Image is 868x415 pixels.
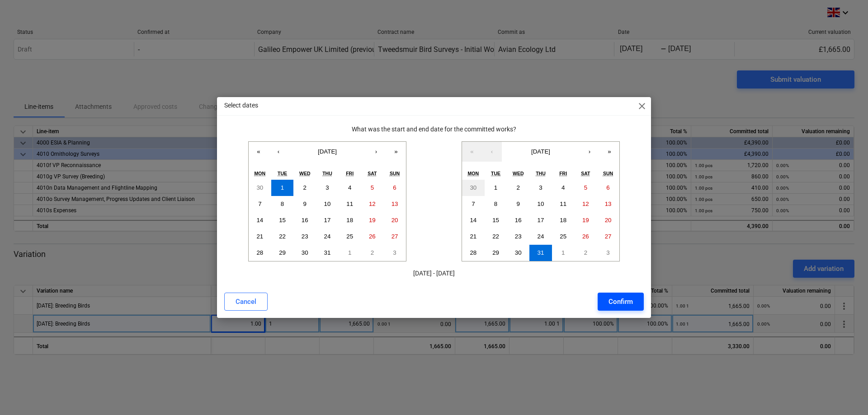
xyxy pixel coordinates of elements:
[560,233,566,240] abbr: July 25, 2025
[281,201,284,207] abbr: July 8, 2025
[390,171,400,176] abbr: Sunday
[346,171,354,176] abbr: Friday
[507,212,529,228] button: July 16, 2025
[515,249,522,256] abbr: July 30, 2025
[249,245,271,261] button: July 28, 2025
[324,233,331,240] abbr: July 24, 2025
[303,201,307,207] abbr: July 9, 2025
[256,184,263,191] abbr: June 30, 2025
[603,171,613,176] abbr: Sunday
[462,245,485,261] button: July 28, 2025
[485,212,507,228] button: July 15, 2025
[288,142,366,162] button: [DATE]
[485,196,507,212] button: July 8, 2025
[392,217,398,224] abbr: July 20, 2025
[561,184,565,191] abbr: July 4, 2025
[361,212,384,228] button: July 19, 2025
[278,171,287,176] abbr: Tuesday
[346,217,353,224] abbr: July 18, 2025
[271,245,294,261] button: July 29, 2025
[494,184,497,191] abbr: July 1, 2025
[552,212,575,228] button: July 18, 2025
[255,171,266,176] abbr: Monday
[361,180,384,196] button: July 5, 2025
[271,180,294,196] button: July 1, 2025
[485,180,507,196] button: July 1, 2025
[393,249,396,256] abbr: August 3, 2025
[339,180,361,196] button: July 4, 2025
[598,293,644,311] button: Confirm
[529,212,552,228] button: July 17, 2025
[502,142,580,162] button: [DATE]
[515,233,522,240] abbr: July 23, 2025
[303,184,307,191] abbr: July 2, 2025
[597,245,619,261] button: August 3, 2025
[637,101,647,112] span: close
[383,196,406,212] button: July 13, 2025
[470,217,476,224] abbr: July 14, 2025
[346,201,353,207] abbr: July 11, 2025
[575,196,597,212] button: July 12, 2025
[348,249,351,256] abbr: August 1, 2025
[605,217,612,224] abbr: July 20, 2025
[538,233,544,240] abbr: July 24, 2025
[271,228,294,245] button: July 22, 2025
[575,228,597,245] button: July 26, 2025
[279,233,286,240] abbr: July 22, 2025
[392,201,398,207] abbr: July 13, 2025
[302,217,308,224] abbr: July 16, 2025
[575,180,597,196] button: July 5, 2025
[575,245,597,261] button: August 2, 2025
[256,233,263,240] abbr: July 21, 2025
[529,180,552,196] button: July 3, 2025
[492,217,499,224] abbr: July 15, 2025
[302,233,308,240] abbr: July 23, 2025
[324,201,331,207] abbr: July 10, 2025
[293,228,316,245] button: July 23, 2025
[515,217,522,224] abbr: July 16, 2025
[256,249,263,256] abbr: July 28, 2025
[339,196,361,212] button: July 11, 2025
[293,212,316,228] button: July 16, 2025
[470,233,476,240] abbr: July 21, 2025
[482,142,502,162] button: ‹
[281,184,284,191] abbr: July 1, 2025
[224,101,258,110] p: Select dates
[271,212,294,228] button: July 15, 2025
[339,212,361,228] button: July 18, 2025
[316,180,339,196] button: July 3, 2025
[383,180,406,196] button: July 6, 2025
[369,217,376,224] abbr: July 19, 2025
[580,142,599,162] button: ›
[485,228,507,245] button: July 22, 2025
[494,201,497,207] abbr: July 8, 2025
[597,228,619,245] button: July 27, 2025
[224,293,268,311] button: Cancel
[560,217,566,224] abbr: July 18, 2025
[513,171,524,176] abbr: Wednesday
[536,171,546,176] abbr: Thursday
[316,228,339,245] button: July 24, 2025
[552,228,575,245] button: July 25, 2025
[293,245,316,261] button: July 30, 2025
[582,217,589,224] abbr: July 19, 2025
[462,180,485,196] button: June 30, 2025
[517,184,520,191] abbr: July 2, 2025
[517,201,520,207] abbr: July 9, 2025
[606,184,609,191] abbr: July 6, 2025
[470,249,476,256] abbr: July 28, 2025
[462,228,485,245] button: July 21, 2025
[224,125,644,134] p: What was the start and end date for the committed works?
[346,233,353,240] abbr: July 25, 2025
[597,180,619,196] button: July 6, 2025
[606,249,609,256] abbr: August 3, 2025
[492,233,499,240] abbr: July 22, 2025
[507,228,529,245] button: July 23, 2025
[369,233,376,240] abbr: July 26, 2025
[491,171,500,176] abbr: Tuesday
[324,249,331,256] abbr: July 31, 2025
[256,217,263,224] abbr: July 14, 2025
[249,196,271,212] button: July 7, 2025
[529,228,552,245] button: July 24, 2025
[599,142,619,162] button: »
